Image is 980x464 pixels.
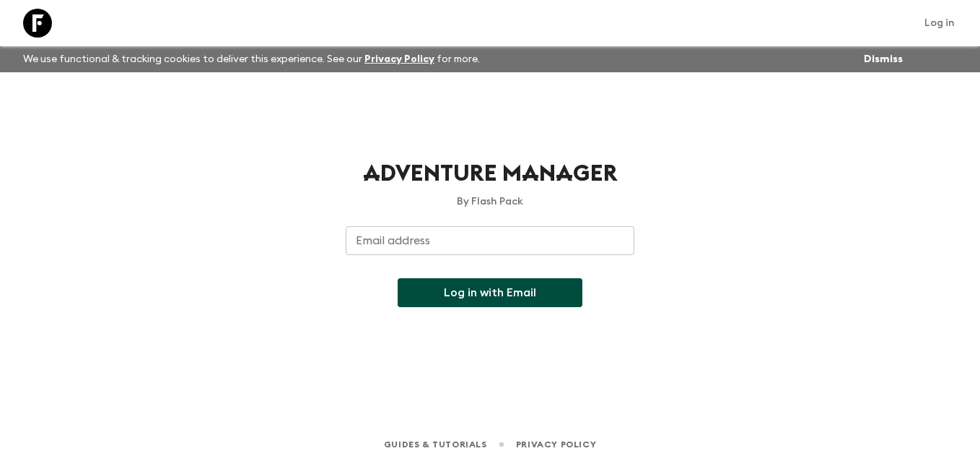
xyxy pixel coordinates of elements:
[916,13,963,33] a: Log in
[398,278,582,307] button: Log in with Email
[346,159,634,189] h1: Adventure Manager
[516,437,596,452] a: Privacy Policy
[364,54,434,64] a: Privacy Policy
[17,46,486,72] p: We use functional & tracking cookies to deliver this experience. See our for more.
[384,437,487,452] a: Guides & Tutorials
[346,194,634,209] p: By Flash Pack
[860,49,906,69] button: Dismiss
